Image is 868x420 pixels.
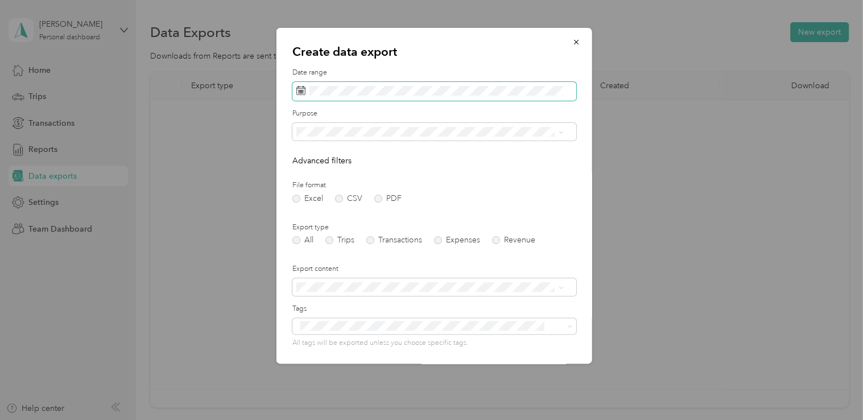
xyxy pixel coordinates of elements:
label: Trips [325,236,354,244]
p: All tags will be exported unless you choose specific tags. [292,338,576,348]
p: Advanced filters [292,155,576,167]
iframe: Everlance-gr Chat Button Frame [804,356,868,420]
p: Create data export [292,44,576,60]
label: Export type [292,223,576,233]
label: Purpose [292,109,576,119]
label: PDF [374,195,402,203]
label: Tags [292,304,576,314]
label: CSV [335,195,362,203]
label: Expenses [434,236,480,244]
label: All [292,236,313,244]
label: Revenue [492,236,535,244]
label: Date range [292,68,576,78]
label: Transactions [366,236,422,244]
label: File format [292,180,576,191]
label: Export content [292,264,576,274]
label: Excel [292,195,323,203]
